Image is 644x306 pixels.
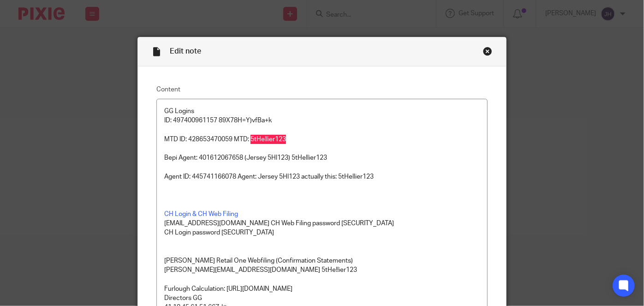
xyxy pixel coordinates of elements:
p: Bepi Agent: 401612067658 (Jersey 5Hl123) 5tHellier123 [164,153,480,162]
label: Content [156,85,488,94]
p: Furlough Calculation: [URL][DOMAIN_NAME] [164,284,480,294]
span: Edit note [170,48,201,55]
p: [PERSON_NAME][EMAIL_ADDRESS][DOMAIN_NAME] 5tHe!!ier123 [164,265,480,275]
p: CH Login password [SECURITY_DATA] [164,228,480,237]
a: CH Login & CH Web Filing [164,211,238,217]
p: MTD ID: 428653470059 MTD: 5tHellier123 [164,135,480,144]
p: Agent ID: 445741166078 Agent: Jersey 5Hl123 actually this: 5tHellier123 [164,172,480,181]
div: Close this dialog window [483,47,492,56]
p: [EMAIL_ADDRESS][DOMAIN_NAME] CH Web Filing password [SECURITY_DATA] [164,219,480,228]
p: GG Logins ID: 497400961157 89X78H=Y)vfBa+k [164,107,480,126]
p: [PERSON_NAME] Retail One Webfiling (Confirmation Statements) [164,256,480,265]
